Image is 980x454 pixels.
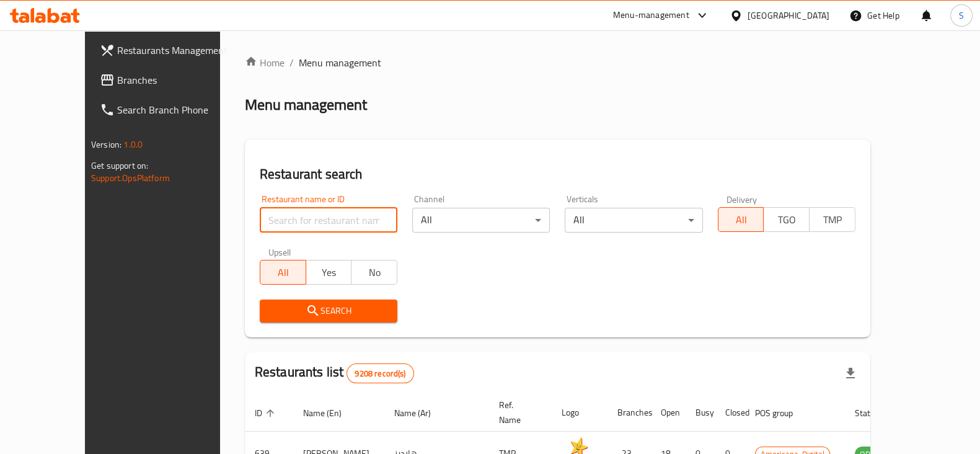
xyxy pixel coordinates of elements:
h2: Menu management [245,95,367,115]
th: Busy [686,394,715,432]
div: Total records count [347,363,413,383]
span: S [959,9,964,22]
span: Restaurants Management [117,43,239,58]
span: Ref. Name [499,398,537,427]
span: Name (Ar) [394,406,447,421]
span: No [356,264,392,282]
span: TGO [769,211,805,229]
a: Support.OpsPlatform [91,170,170,186]
span: TMP [814,211,850,229]
div: [GEOGRAPHIC_DATA] [748,9,829,22]
span: Name (En) [303,406,358,421]
span: Menu management [299,55,381,70]
input: Search for restaurant name or ID.. [260,208,397,233]
h2: Restaurant search [260,165,855,184]
a: Branches [90,65,249,95]
a: Restaurants Management [90,35,249,65]
div: Menu-management [613,8,689,23]
span: POS group [755,406,809,421]
button: Search [260,300,397,323]
button: Yes [306,260,352,285]
th: Branches [607,394,651,432]
th: Open [651,394,686,432]
span: Branches [117,73,239,87]
span: All [723,211,759,229]
li: / [289,55,294,70]
button: All [718,207,764,232]
button: TGO [763,207,810,232]
div: All [412,208,550,233]
span: ID [255,406,278,421]
span: Version: [91,136,121,153]
span: Search Branch Phone [117,102,239,117]
label: Delivery [726,195,757,203]
span: Status [855,406,895,421]
button: TMP [809,207,855,232]
label: Upsell [268,247,291,256]
a: Home [245,55,285,70]
button: No [351,260,397,285]
span: Search [270,303,387,319]
a: Search Branch Phone [90,95,249,125]
span: Get support on: [91,158,148,174]
span: Yes [311,264,347,282]
h2: Restaurants list [255,363,414,383]
th: Logo [552,394,607,432]
button: All [260,260,306,285]
th: Closed [715,394,745,432]
span: 9208 record(s) [347,368,413,380]
div: Export file [836,358,865,388]
div: All [565,208,702,233]
nav: breadcrumb [245,55,870,70]
span: All [265,264,301,282]
span: 1.0.0 [123,136,143,153]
